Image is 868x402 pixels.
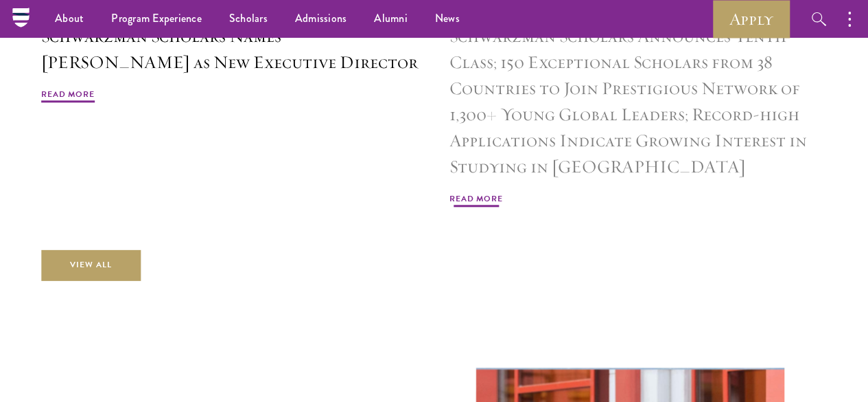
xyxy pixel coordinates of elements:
[449,3,827,209] a: News Schwarzman Scholars Announces Tenth Class; 150 Exceptional Scholars from 38 Countries to Joi...
[41,250,141,281] a: View All
[41,3,419,104] a: Press Releases Schwarzman Scholars Names [PERSON_NAME] as New Executive Director Read More
[41,88,95,104] span: Read More
[449,192,503,209] span: Read More
[41,23,419,76] h3: Schwarzman Scholars Names [PERSON_NAME] as New Executive Director
[449,23,827,180] h3: Schwarzman Scholars Announces Tenth Class; 150 Exceptional Scholars from 38 Countries to Join Pre...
